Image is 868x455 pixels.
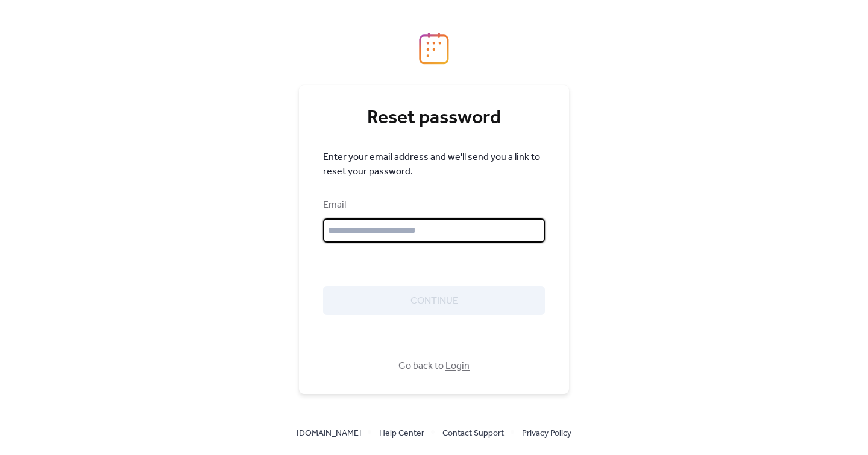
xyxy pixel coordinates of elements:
[379,425,424,441] a: Help Center
[323,106,545,130] div: Reset password
[522,427,571,441] span: Privacy Policy
[522,425,571,441] a: Privacy Policy
[297,425,361,441] a: [DOMAIN_NAME]
[398,359,470,374] span: Go back to
[419,32,449,65] img: logo
[445,357,470,375] a: Login
[442,427,504,441] span: Contact Support
[323,198,542,212] div: Email
[297,427,361,441] span: [DOMAIN_NAME]
[379,427,424,441] span: Help Center
[323,150,545,179] span: Enter your email address and we'll send you a link to reset your password.
[442,425,504,441] a: Contact Support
